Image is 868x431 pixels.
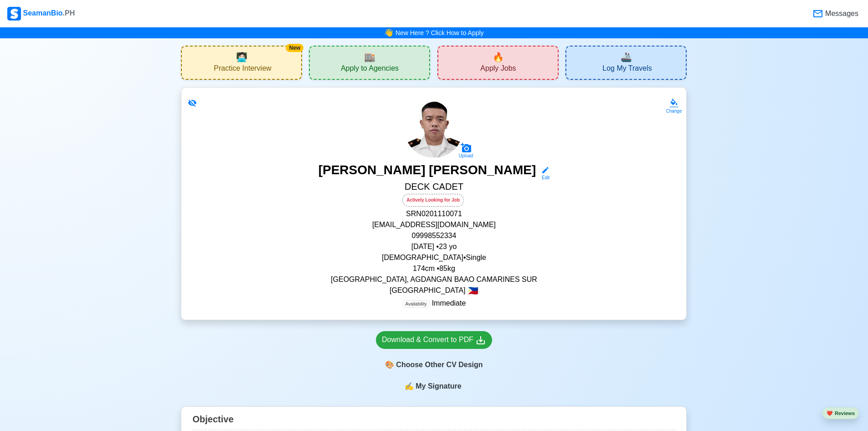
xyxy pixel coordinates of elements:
[7,7,21,21] img: Logo
[192,181,675,194] h5: DECK CADET
[405,381,414,392] span: sign
[364,50,375,64] span: agencies
[192,274,675,285] p: [GEOGRAPHIC_DATA], AGDANGAN BAAO CAMARINES SUR
[192,410,675,430] div: Objective
[467,286,478,295] span: 🇵🇭
[459,153,473,159] div: Upload
[480,64,516,75] span: Apply Jobs
[192,241,675,252] p: [DATE] • 23 yo
[666,108,682,114] div: Change
[402,298,466,309] p: Immediate
[827,410,833,416] span: heart
[395,29,484,36] a: New Here ? Click How to Apply
[823,8,858,19] span: Messages
[192,263,675,274] p: 174 cm • 85 kg
[493,50,504,64] span: new
[192,219,675,230] p: [EMAIL_ADDRESS][DOMAIN_NAME]
[192,230,675,241] p: 09998552334
[602,64,652,75] span: Log My Travels
[236,50,247,64] span: interview
[318,162,536,181] h3: [PERSON_NAME] [PERSON_NAME]
[63,9,75,17] span: .PH
[382,26,395,40] span: bell
[382,334,486,346] div: Download & Convert to PDF
[341,64,399,75] span: Apply to Agencies
[376,331,492,349] a: Download & Convert to PDF
[286,44,303,52] div: New
[214,64,271,75] span: Practice Interview
[7,7,75,21] div: SeamanBio
[621,50,632,64] span: travel
[822,407,859,420] button: heartReviews
[192,252,675,263] p: [DEMOGRAPHIC_DATA] • Single
[402,300,430,308] span: Availability
[192,208,675,219] p: SRN 0201110071
[402,194,464,207] div: Actively Looking for Job
[192,285,675,296] p: [GEOGRAPHIC_DATA]
[414,381,463,392] span: My Signature
[538,174,550,181] div: Edit
[376,356,492,374] div: Choose Other CV Design
[385,359,394,370] span: paint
